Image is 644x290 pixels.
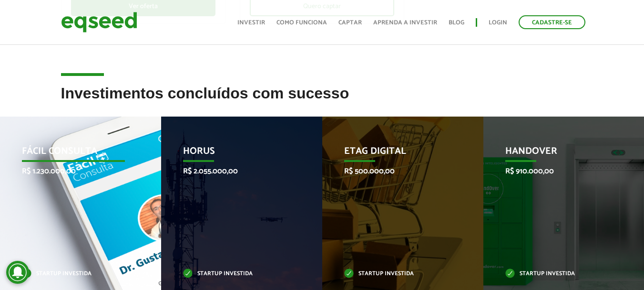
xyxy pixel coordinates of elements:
p: R$ 910.000,00 [505,167,608,176]
p: HORUS [183,146,286,162]
p: HandOver [505,146,608,162]
h2: Investimentos concluídos com sucesso [61,85,583,116]
a: Cadastre-se [519,15,585,29]
a: Como funciona [276,20,327,26]
p: R$ 500.000,00 [344,167,447,176]
a: Blog [449,20,464,26]
a: Captar [338,20,362,26]
p: Etag Digital [344,146,447,162]
a: Login [489,20,507,26]
img: EqSeed [61,10,137,35]
p: Startup investida [183,271,286,277]
p: R$ 2.055.000,00 [183,167,286,176]
p: R$ 1.230.000,00 [22,167,125,176]
p: Fácil Consulta [22,146,125,162]
p: Startup investida [505,271,608,277]
a: Aprenda a investir [373,20,437,26]
p: Startup investida [344,271,447,277]
a: Investir [237,20,265,26]
p: Startup investida [22,271,125,277]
